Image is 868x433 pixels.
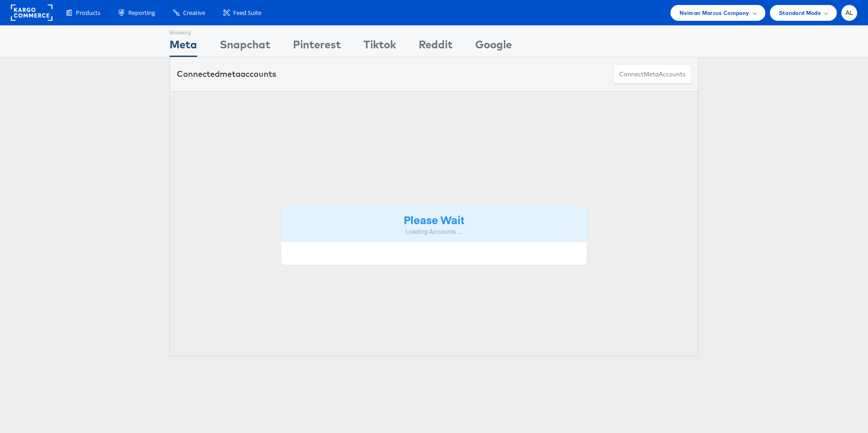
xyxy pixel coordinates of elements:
[183,9,205,17] span: Creative
[644,70,659,79] span: meta
[170,26,197,37] div: Showing
[845,10,854,16] span: AL
[128,9,155,17] span: Reporting
[613,64,691,85] button: ConnectmetaAccounts
[220,37,270,57] div: Snapchat
[404,212,464,227] strong: Please Wait
[233,9,261,17] span: Feed Suite
[293,37,341,57] div: Pinterest
[475,37,512,57] div: Google
[170,37,197,57] div: Meta
[679,8,749,18] span: Neiman Marcus Company
[419,37,453,57] div: Reddit
[779,8,821,18] span: Standard Mode
[220,69,241,79] span: meta
[177,68,276,80] div: Connected accounts
[76,9,100,17] span: Products
[288,227,580,236] div: Loading Accounts ....
[363,37,396,57] div: Tiktok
